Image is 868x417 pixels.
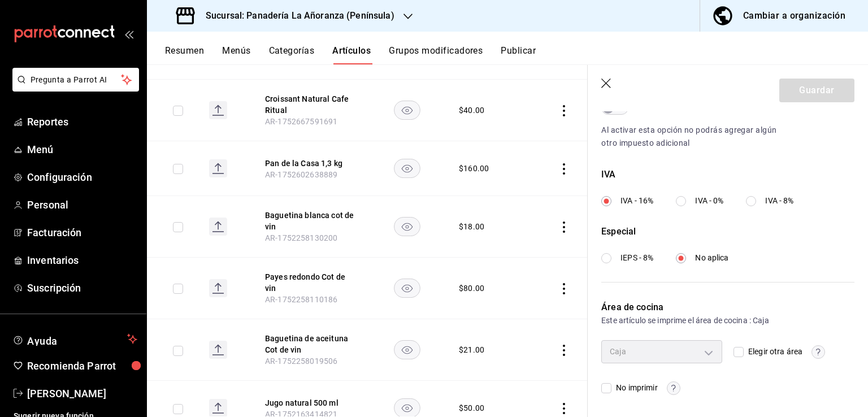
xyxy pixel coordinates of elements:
span: Configuración [27,170,137,185]
div: Área de cocina [601,301,854,314]
button: actions [558,221,570,233]
button: actions [558,163,570,175]
button: Pregunta a Parrot AI [12,68,139,92]
button: actions [558,105,570,116]
button: availability-product [394,159,420,178]
button: availability-product [394,217,420,236]
span: No imprimir [611,382,657,394]
div: Especial [601,225,854,238]
button: open_drawer_menu [124,29,133,38]
button: edit-product-location [265,271,355,294]
button: Artículos [332,45,371,64]
span: Suscripción [27,280,137,296]
div: Este artículo se imprime el área de cocina : Caja [601,314,854,327]
div: $ 21.00 [459,344,484,355]
div: Caja [601,340,722,363]
button: availability-product [394,340,420,359]
button: Publicar [501,45,536,64]
button: edit-product-location [265,210,355,232]
button: edit-product-location [265,333,355,355]
span: Pregunta a Parrot AI [31,74,121,86]
div: Cambiar a organización [743,8,845,24]
span: IVA - 0% [695,195,723,207]
div: $ 80.00 [459,283,484,294]
button: Menús [222,45,250,64]
div: $ 40.00 [459,105,484,116]
span: IVA - 8% [765,195,793,207]
span: AR-1752258110186 [265,295,337,304]
span: IVA - 16% [620,195,653,207]
span: Menú [27,142,137,157]
button: Categorías [269,45,315,64]
button: actions [558,283,570,294]
a: Pregunta a Parrot AI [8,82,139,94]
button: edit-product-location [265,158,355,169]
span: Elegir otra área [744,346,802,358]
div: $ 160.00 [459,163,489,174]
span: AR-1752667591691 [265,117,337,126]
button: Resumen [165,45,204,64]
button: edit-product-location [265,397,355,409]
span: No aplica [695,252,728,264]
span: IEPS - 8% [620,252,653,264]
button: Grupos modificadores [389,45,483,64]
span: Facturación [27,225,137,240]
span: Inventarios [27,253,137,268]
button: availability-product [394,279,420,298]
span: Ayuda [27,332,123,346]
span: AR-1752258019506 [265,357,337,366]
span: Personal [27,197,137,212]
div: IVA [601,168,854,181]
button: actions [558,403,570,414]
button: availability-product [394,101,420,120]
div: $ 50.00 [459,402,484,414]
h3: Sucursal: Panadería La Añoranza (Península) [197,9,394,23]
span: Recomienda Parrot [27,358,137,373]
p: Al activar esta opción no podrás agregar algún otro impuesto adicional [601,124,778,150]
span: Reportes [27,114,137,129]
span: AR-1752602638889 [265,170,337,179]
button: actions [558,345,570,356]
div: navigation tabs [165,45,868,64]
div: $ 18.00 [459,221,484,232]
button: edit-product-location [265,93,355,116]
span: AR-1752258130200 [265,233,337,242]
span: [PERSON_NAME] [27,386,137,401]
